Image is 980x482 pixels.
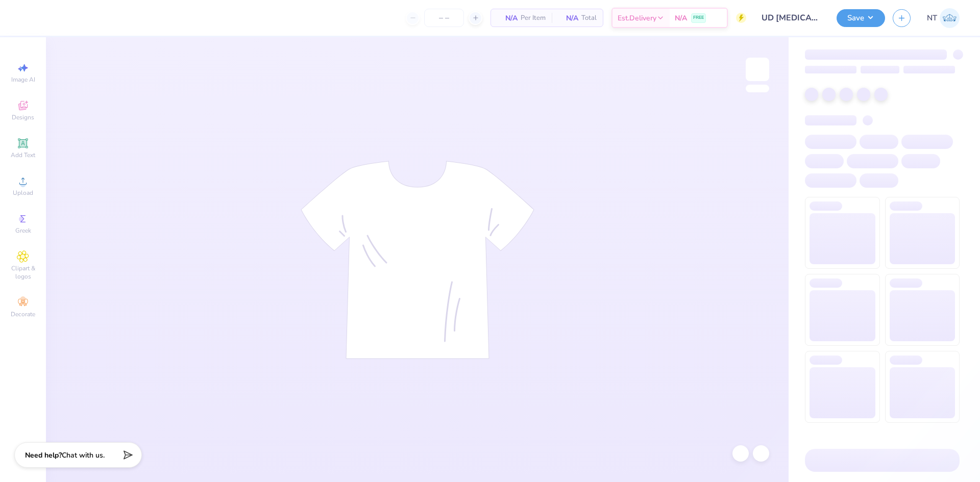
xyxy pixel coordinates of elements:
span: Per Item [521,13,546,23]
a: NT [927,8,960,28]
span: N/A [497,13,518,23]
button: Save [837,9,885,27]
span: Chat with us. [62,450,105,460]
span: Est. Delivery [618,13,656,23]
span: N/A [675,13,687,23]
span: Greek [15,226,31,235]
span: Image AI [11,75,35,84]
strong: Need help? [25,450,62,460]
span: N/A [558,13,578,23]
span: NT [927,12,937,24]
input: – – [424,9,464,27]
input: Untitled Design [754,8,829,28]
img: Nestor Talens [940,8,960,28]
span: Add Text [11,151,35,159]
span: Upload [13,189,33,197]
span: Total [581,13,597,23]
span: Designs [12,113,34,121]
span: FREE [693,14,704,21]
img: tee-skeleton.svg [301,161,534,359]
span: Clipart & logos [5,264,41,281]
span: Decorate [11,310,35,318]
